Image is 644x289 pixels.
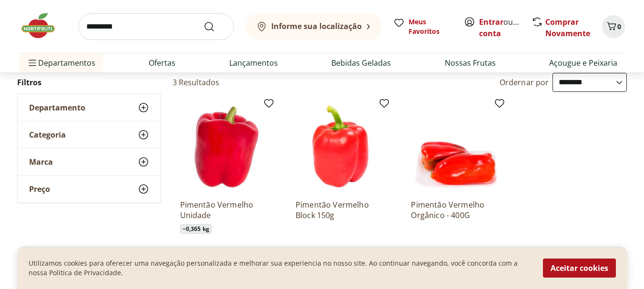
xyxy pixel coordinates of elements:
[411,101,501,192] img: Pimentão Vermelho Orgânico - 400G
[180,199,271,220] a: Pimentão Vermelho Unidade
[549,57,617,69] a: Açougue e Peixaria
[602,15,625,38] button: Carrinho
[18,121,161,148] button: Categoria
[479,16,521,39] span: ou
[545,17,590,39] a: Comprar Novamente
[445,57,496,69] a: Nossas Frutas
[331,57,391,69] a: Bebidas Geladas
[500,77,549,88] label: Ordernar por
[411,199,501,220] a: Pimentão Vermelho Orgânico - 400G
[229,57,278,69] a: Lançamentos
[271,21,362,31] b: Informe sua localização
[149,57,175,69] a: Ofertas
[393,17,452,36] a: Meus Favoritos
[173,77,220,88] h2: 3 Resultados
[27,51,95,74] span: Departamentos
[296,199,386,220] a: Pimentão Vermelho Block 150g
[479,17,532,39] a: Criar conta
[180,101,271,192] img: Pimentão Vermelho Unidade
[19,11,67,40] img: Hortifruti
[29,130,66,140] span: Categoria
[27,51,38,74] button: Menu
[543,259,616,278] button: Aceitar cookies
[409,17,452,36] span: Meus Favoritos
[29,184,50,194] span: Preço
[617,22,621,31] span: 0
[180,224,212,234] span: ~ 0,365 kg
[29,259,532,278] p: Utilizamos cookies para oferecer uma navegação personalizada e melhorar sua experiencia no nosso ...
[18,94,161,121] button: Departamento
[78,13,234,40] input: search
[17,73,161,92] h2: Filtros
[245,13,382,40] button: Informe sua localização
[29,103,85,112] span: Departamento
[296,101,386,192] img: Pimentão Vermelho Block 150g
[479,17,503,27] a: Entrar
[18,149,161,175] button: Marca
[29,157,53,167] span: Marca
[18,176,161,202] button: Preço
[204,21,226,32] button: Submit Search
